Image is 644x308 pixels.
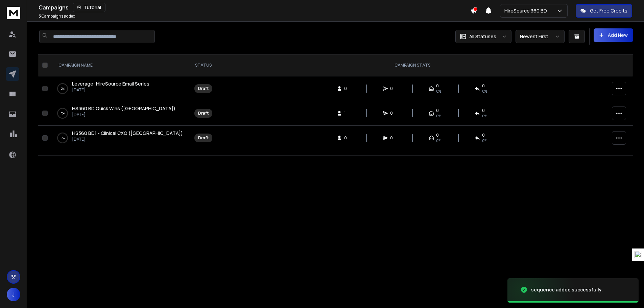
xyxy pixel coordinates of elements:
[198,86,209,91] div: Draft
[72,105,175,112] a: HS360 BD Quick Wins ([GEOGRAPHIC_DATA])
[72,87,149,93] p: [DATE]
[482,108,485,113] span: 0
[482,133,485,138] span: 0
[198,135,209,141] div: Draft
[7,288,20,301] button: J
[61,135,65,141] p: 0 %
[72,130,183,136] span: HS360 BD1 - Clinical CXO ([GEOGRAPHIC_DATA])
[50,126,190,150] td: 0%HS360 BD1 - Clinical CXO ([GEOGRAPHIC_DATA])[DATE]
[590,7,627,14] p: Get Free Credits
[344,86,351,91] span: 0
[72,112,175,117] p: [DATE]
[436,113,441,119] span: 0%
[50,54,190,76] th: CAMPAIGN NAME
[390,111,397,116] span: 0
[61,85,65,92] p: 0 %
[482,83,485,89] span: 0
[39,14,75,19] p: Campaigns added
[436,133,439,138] span: 0
[50,101,190,126] td: 0%HS360 BD Quick Wins ([GEOGRAPHIC_DATA])[DATE]
[344,111,351,116] span: 1
[482,89,487,94] span: 0%
[390,135,397,141] span: 0
[61,110,65,117] p: 0 %
[469,33,496,40] p: All Statuses
[50,76,190,101] td: 0%Leverage: HIreSource Email Series[DATE]
[531,286,603,293] div: sequence added successfully.
[39,13,41,19] span: 3
[217,54,608,76] th: CAMPAIGN STATS
[516,30,565,43] button: Newest First
[72,137,183,142] p: [DATE]
[436,108,439,113] span: 0
[72,130,183,137] a: HS360 BD1 - Clinical CXO ([GEOGRAPHIC_DATA])
[436,83,439,89] span: 0
[72,80,149,87] a: Leverage: HIreSource Email Series
[198,111,209,116] div: Draft
[482,113,487,119] span: 0%
[576,4,632,18] button: Get Free Credits
[482,138,487,143] span: 0%
[390,86,397,91] span: 0
[436,89,441,94] span: 0%
[72,105,175,112] span: HS360 BD Quick Wins ([GEOGRAPHIC_DATA])
[39,3,470,12] div: Campaigns
[436,138,441,143] span: 0%
[594,28,633,42] button: Add New
[504,7,550,14] p: HireSource 360 BD
[344,135,351,141] span: 0
[190,54,217,76] th: STATUS
[73,3,105,12] button: Tutorial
